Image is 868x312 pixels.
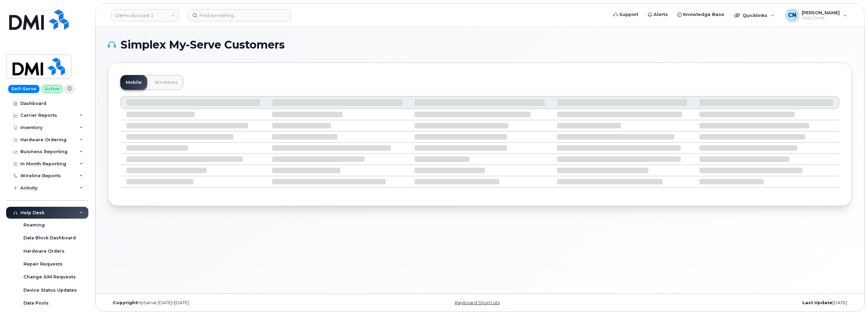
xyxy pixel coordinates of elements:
[120,75,147,90] a: Mobile
[149,75,183,90] a: Wirelines
[455,300,500,305] a: Keyboard Shortcuts
[121,40,285,50] span: Simplex My-Serve Customers
[113,300,137,305] strong: Copyright
[108,300,356,306] div: MyServe [DATE]–[DATE]
[604,300,852,306] div: [DATE]
[802,300,832,305] strong: Last Update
